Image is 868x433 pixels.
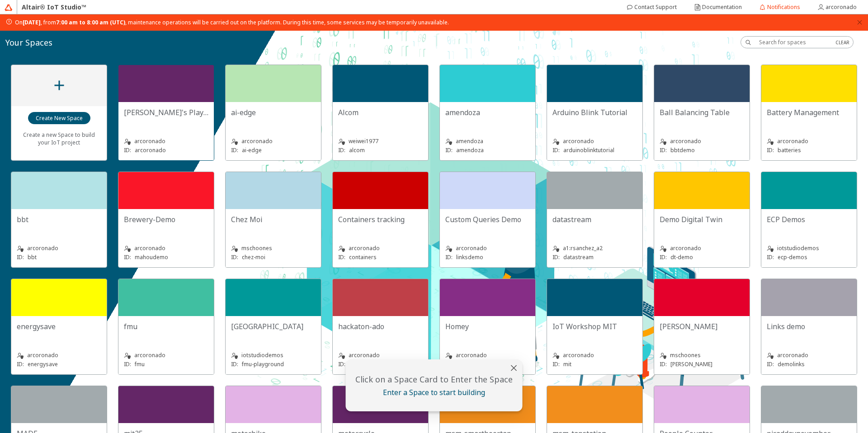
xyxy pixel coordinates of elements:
p: fmu [135,360,145,368]
unity-typography: Brewery-Demo [124,214,208,224]
unity-typography: Containers tracking [338,214,423,224]
unity-typography: arcoronado [338,244,423,253]
span: close [857,19,863,25]
p: arduinoblinktutorial [563,146,614,154]
p: demolinks [778,360,805,368]
unity-typography: Links demo [767,321,851,331]
p: dt-demo [670,253,693,261]
p: alcom [349,146,365,154]
unity-typography: amendoza [445,137,530,146]
p: ID: [445,253,453,261]
p: ID: [17,253,24,261]
p: ID: [338,360,345,368]
p: containers [349,253,377,261]
unity-typography: bbt [17,214,101,224]
strong: [DATE] [23,19,41,26]
p: ID: [231,253,238,261]
p: datastream [563,253,594,261]
unity-typography: arcoronado [552,351,637,360]
unity-typography: Enter a Space to start building [351,387,517,397]
p: ID: [231,146,238,154]
p: ID: [17,360,24,368]
unity-typography: arcoronado [767,137,851,146]
span: On , from , maintenance operations will be carried out on the platform. During this time, some se... [15,19,449,26]
p: ID: [767,360,774,368]
p: ID: [660,360,667,368]
p: batteries [778,146,801,154]
unity-typography: weiwei1977 [338,137,423,146]
unity-typography: [PERSON_NAME] [660,321,744,331]
p: ID: [445,146,453,154]
p: ID: [767,146,774,154]
p: mit [563,360,571,368]
unity-typography: arcoronado [660,244,744,253]
unity-typography: iotstudiodemos [767,244,851,253]
unity-typography: arcoronado [231,137,316,146]
unity-typography: arcoronado [445,244,530,253]
p: amendoza [456,146,484,154]
p: linksdemo [456,253,483,261]
p: ID: [552,146,560,154]
p: bbtdemo [670,146,695,154]
unity-typography: Demo Digital Twin [660,214,744,224]
unity-typography: amendoza [445,107,530,117]
p: ID: [552,253,560,261]
unity-typography: Custom Queries Demo [445,214,530,224]
unity-typography: arcoronado [17,244,101,253]
unity-typography: mschoones [660,351,744,360]
p: ecp-demos [778,253,807,261]
unity-typography: Create a new Space to build your IoT project [17,125,101,152]
unity-typography: arcoronado [17,351,101,360]
p: arcoronado [135,146,166,154]
unity-typography: datastream [552,214,637,224]
unity-typography: arcoronado [767,351,851,360]
unity-typography: arcoronado [124,351,208,360]
p: fmu-playground [242,360,284,368]
p: ID: [767,253,774,261]
p: [PERSON_NAME] [670,360,712,368]
p: ID: [660,253,667,261]
unity-typography: arcoronado [445,351,530,360]
p: ID: [124,253,131,261]
p: ID: [552,360,560,368]
button: close [857,19,863,26]
unity-typography: arcoronado [552,137,637,146]
p: energysave [28,360,58,368]
unity-typography: arcoronado [124,137,208,146]
unity-typography: IoT Workshop MIT [552,321,637,331]
p: ID: [338,146,345,154]
unity-typography: iotstudiodemos [231,351,316,360]
unity-typography: Click on a Space Card to Enter the Space [351,374,517,385]
p: bbt [28,253,37,261]
p: ai-edge [242,146,262,154]
unity-typography: ai-edge [231,107,316,117]
p: ID: [124,360,131,368]
unity-typography: Battery Management [767,107,851,117]
unity-typography: Arduino Blink Tutorial [552,107,637,117]
unity-typography: arcoronado [660,137,744,146]
p: ID: [124,146,131,154]
strong: 7:00 am to 8:00 am (UTC) [56,19,125,26]
unity-typography: ECP Demos [767,214,851,224]
p: ID: [338,253,345,261]
p: mahoudemo [135,253,168,261]
p: ID: [231,360,238,368]
p: chez-moi [242,253,265,261]
unity-typography: hackaton-ado [338,321,423,331]
unity-typography: a1:rsanchez_a2 [552,244,637,253]
unity-typography: energysave [17,321,101,331]
p: ID: [660,146,667,154]
unity-typography: Chez Moi [231,214,316,224]
unity-typography: [GEOGRAPHIC_DATA] [231,321,316,331]
unity-typography: mschoones [231,244,316,253]
unity-typography: arcoronado [338,351,423,360]
unity-typography: fmu [124,321,208,331]
unity-typography: Ball Balancing Table [660,107,744,117]
unity-typography: arcoronado [124,244,208,253]
unity-typography: Homey [445,321,530,331]
unity-typography: Alcom [338,107,423,117]
unity-typography: [PERSON_NAME]'s Playground [124,107,208,117]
